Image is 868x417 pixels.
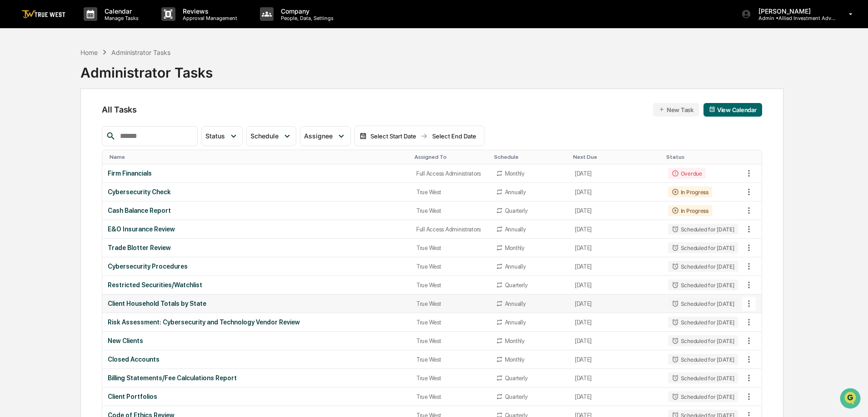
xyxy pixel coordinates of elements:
span: Assignee [304,132,333,140]
p: People, Data, Settings [274,15,338,21]
div: Monthly [505,356,524,363]
div: Scheduled for [DATE] [668,335,738,346]
div: Full Access Administrators [416,170,485,177]
span: All Tasks [102,105,136,114]
a: 🔎Data Lookup [5,128,61,144]
div: True West [416,300,485,307]
div: Scheduled for [DATE] [668,373,738,383]
div: 🗄️ [66,115,73,123]
div: Administrator Tasks [111,49,170,56]
div: Annually [505,263,526,270]
div: True West [416,245,485,251]
div: True West [416,356,485,363]
img: calendar [709,106,715,113]
div: True West [416,189,485,196]
div: Cybersecurity Procedures [108,263,405,270]
div: Toggle SortBy [573,154,659,160]
div: Quarterly [505,375,528,382]
div: Scheduled for [DATE] [668,391,738,402]
div: True West [416,319,485,326]
div: True West [416,375,485,382]
td: [DATE] [569,388,663,406]
p: Company [274,7,338,15]
div: Monthly [505,170,524,177]
td: [DATE] [569,183,663,201]
div: We're available if you need us! [31,78,115,86]
div: Cash Balance Report [108,207,405,214]
td: [DATE] [569,164,663,183]
p: Approval Management [175,15,242,21]
div: Scheduled for [DATE] [668,298,738,309]
div: Administrator Tasks [80,57,213,81]
p: Admin • Allied Investment Advisors [751,15,836,21]
div: Full Access Administrators [416,226,485,233]
td: [DATE] [569,201,663,220]
div: Toggle SortBy [414,154,487,160]
div: Overdue [668,168,706,179]
div: Select Start Date [369,132,419,140]
div: Firm Financials [108,170,405,177]
div: Scheduled for [DATE] [668,354,738,365]
div: Annually [505,319,526,326]
div: Annually [505,189,526,196]
p: Reviews [175,7,242,15]
div: Monthly [505,245,524,251]
div: Client Household Totals by State [108,300,405,307]
td: [DATE] [569,313,663,332]
div: Home [80,49,98,56]
div: True West [416,282,485,289]
button: New Task [653,103,699,117]
td: [DATE] [569,239,663,257]
img: 1746055101610-c473b297-6a78-478c-a979-82029cc54cd1 [9,69,25,86]
button: Start new chat [155,72,165,83]
a: 🗄️Attestations [62,111,116,127]
div: Risk Assessment: Cybersecurity and Technology Vendor Review [108,319,405,326]
td: [DATE] [569,220,663,239]
div: Billing Statements/Fee Calculations Report [108,374,405,382]
div: True West [416,263,485,270]
div: Select End Date [429,132,479,140]
div: Annually [505,226,526,233]
p: Manage Tasks [97,15,143,21]
div: True West [416,393,485,400]
span: Schedule [250,132,279,140]
div: E&O Insurance Review [108,226,405,233]
div: True West [416,338,485,344]
img: arrow right [420,132,428,140]
span: Data Lookup [18,132,57,141]
div: Annually [505,300,526,307]
div: Quarterly [505,282,528,289]
span: Pylon [90,154,110,161]
div: New Clients [108,337,405,344]
td: [DATE] [569,350,663,369]
div: Restricted Securities/Watchlist [108,281,405,289]
div: Quarterly [505,393,528,400]
div: 🖐️ [9,115,16,123]
div: Scheduled for [DATE] [668,242,738,253]
span: Attestations [75,114,113,123]
div: True West [416,207,485,214]
div: Toggle SortBy [494,154,566,160]
td: [DATE] [569,257,663,276]
div: Toggle SortBy [666,154,740,160]
span: Status [205,132,225,140]
div: Client Portfolios [108,393,405,400]
iframe: Open customer support [839,387,863,412]
div: In Progress [668,205,712,216]
div: Quarterly [505,207,528,214]
div: Closed Accounts [108,356,405,363]
img: logo [22,10,65,19]
button: View Calendar [703,103,762,117]
td: [DATE] [569,294,663,313]
div: Cybersecurity Check [108,188,405,196]
td: [DATE] [569,276,663,294]
span: Preclearance [18,114,59,123]
div: Toggle SortBy [743,154,762,160]
p: [PERSON_NAME] [751,7,836,15]
div: Start new chat [31,69,149,78]
img: calendar [359,132,367,140]
div: Scheduled for [DATE] [668,224,738,235]
div: Toggle SortBy [110,154,407,160]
